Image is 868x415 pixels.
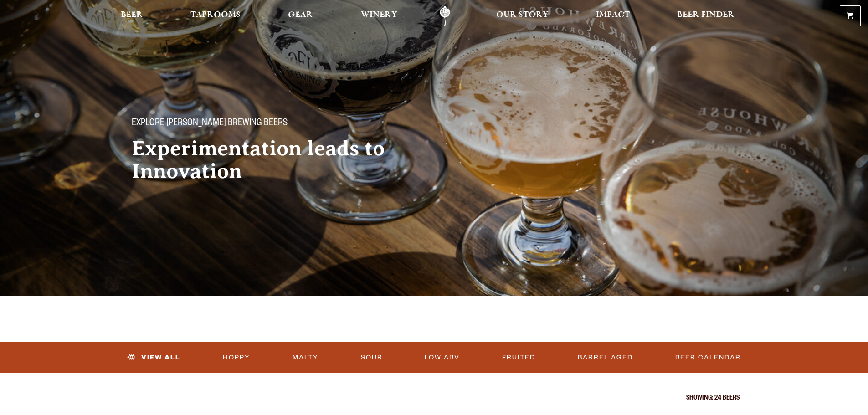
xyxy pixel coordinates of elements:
[115,6,149,26] a: Beer
[185,6,247,26] a: Taprooms
[289,347,322,368] a: Malty
[132,118,288,130] span: Explore [PERSON_NAME] Brewing Beers
[574,347,637,368] a: Barrel Aged
[671,6,740,26] a: Beer Finder
[190,11,241,19] span: Taprooms
[490,6,555,26] a: Our Story
[219,347,254,368] a: Hoppy
[123,347,184,368] a: View All
[132,137,416,183] h2: Experimentation leads to Innovation
[129,395,740,402] p: Showing: 24 Beers
[361,11,397,19] span: Winery
[288,11,313,19] span: Gear
[121,11,143,19] span: Beer
[498,347,539,368] a: Fruited
[357,347,386,368] a: Sour
[596,11,630,19] span: Impact
[428,6,462,26] a: Odell Home
[355,6,403,26] a: Winery
[672,347,745,368] a: Beer Calendar
[677,11,734,19] span: Beer Finder
[421,347,463,368] a: Low ABV
[282,6,319,26] a: Gear
[590,6,636,26] a: Impact
[496,11,549,19] span: Our Story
